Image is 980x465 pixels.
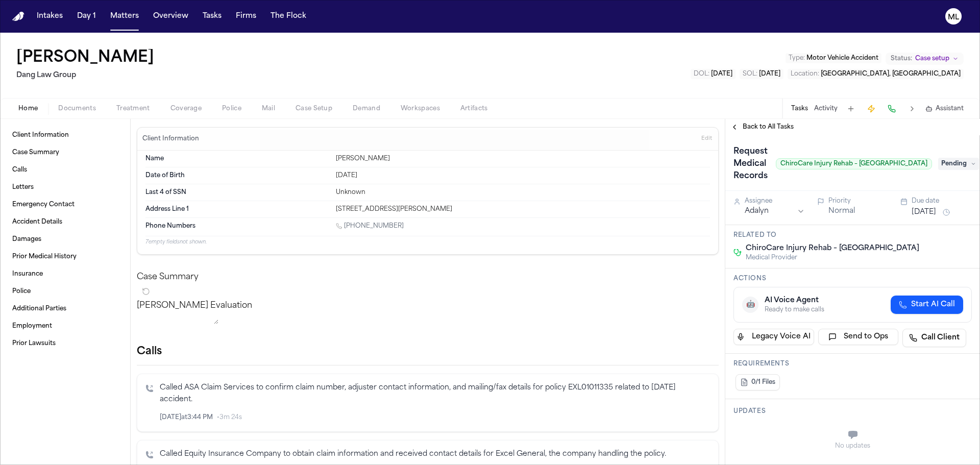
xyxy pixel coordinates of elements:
span: • 3m 24s [217,413,242,422]
div: [DATE] [336,172,710,180]
div: Ready to make calls [765,306,824,314]
span: Demand [353,105,380,113]
button: Activity [814,105,838,113]
button: Firms [232,7,260,26]
span: Assistant [936,105,964,113]
span: Motor Vehicle Accident [806,55,878,61]
a: Police [8,283,122,300]
h3: Client Information [140,135,201,143]
button: Edit DOL: 2025-07-11 [691,69,736,79]
span: [DATE] [759,71,780,77]
button: Back to All Tasks [725,123,799,131]
div: Due date [912,197,972,205]
span: Edit [701,135,712,142]
span: 0/1 Files [751,378,775,386]
button: Add Task [844,102,858,116]
span: Case setup [915,55,949,63]
button: Day 1 [73,7,100,26]
button: Send to Ops [818,329,899,345]
div: Unknown [336,188,710,197]
button: The Flock [266,7,310,26]
span: Workspaces [401,105,440,113]
a: Damages [8,231,122,248]
span: [DATE] [711,71,732,77]
span: [DATE] at 3:44 PM [160,413,213,422]
button: Edit Location: Manor, TX [788,69,964,79]
button: Matters [106,7,143,26]
a: Call 1 (512) 905-4702 [336,222,404,230]
button: Tasks [791,105,808,113]
h3: Related to [733,231,972,239]
button: Change status from Case setup [886,53,964,65]
button: Edit matter name [16,49,154,67]
span: Home [18,105,38,113]
button: Overview [149,7,192,26]
button: 0/1 Files [736,374,780,390]
a: Letters [8,179,122,195]
span: Documents [58,105,96,113]
h2: Dang Law Group [16,69,158,82]
a: Home [12,12,24,21]
div: Assignee [745,197,805,205]
span: 🤖 [746,300,755,310]
span: [GEOGRAPHIC_DATA], [GEOGRAPHIC_DATA] [821,71,961,77]
span: ChiroCare Injury Rehab – [GEOGRAPHIC_DATA] [776,158,932,169]
a: Insurance [8,266,122,282]
dt: Name [145,155,330,163]
a: Call Client [902,329,966,347]
img: Finch Logo [12,12,24,21]
button: Edit SOL: 2027-07-18 [740,69,783,79]
button: Legacy Voice AI [733,329,814,345]
a: Emergency Contact [8,197,122,213]
h2: Calls [137,345,719,359]
dt: Date of Birth [145,172,330,180]
span: ChiroCare Injury Rehab – [GEOGRAPHIC_DATA] [746,243,919,254]
span: Mail [262,105,275,113]
button: Assistant [925,105,964,113]
p: Called Equity Insurance Company to obtain claim information and received contact details for Exce... [160,449,710,460]
a: Case Summary [8,144,122,161]
h3: Requirements [733,360,972,368]
button: Create Immediate Task [864,102,878,116]
span: SOL : [743,71,757,77]
span: Phone Numbers [145,222,195,230]
span: DOL : [694,71,709,77]
span: Artifacts [460,105,488,113]
button: Tasks [199,7,226,26]
button: Make a Call [885,102,899,116]
span: Police [222,105,241,113]
h2: Case Summary [137,271,719,283]
h3: Actions [733,275,972,283]
a: Calls [8,162,122,178]
span: Start AI Call [911,300,955,310]
button: Edit Type: Motor Vehicle Accident [786,53,881,63]
button: Normal [828,206,855,216]
div: AI Voice Agent [765,296,824,306]
p: Called ASA Claim Services to confirm claim number, adjuster contact information, and mailing/fax ... [160,382,710,406]
a: Additional Parties [8,301,122,317]
span: Type : [789,55,805,61]
div: [PERSON_NAME] [336,155,710,163]
h1: Request Medical Records [729,143,772,184]
span: Back to All Tasks [743,123,794,131]
span: Treatment [116,105,150,113]
div: [STREET_ADDRESS][PERSON_NAME] [336,205,710,213]
a: Accident Details [8,214,122,230]
button: Start AI Call [891,296,963,314]
span: Case Setup [296,105,332,113]
button: Edit [698,131,715,147]
p: [PERSON_NAME] Evaluation [137,300,719,312]
button: Intakes [33,7,67,26]
span: Pending [938,158,979,170]
a: Employment [8,318,122,334]
div: Priority [828,197,889,205]
span: Coverage [170,105,202,113]
button: Snooze task [940,206,952,218]
span: Medical Provider [746,254,919,262]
